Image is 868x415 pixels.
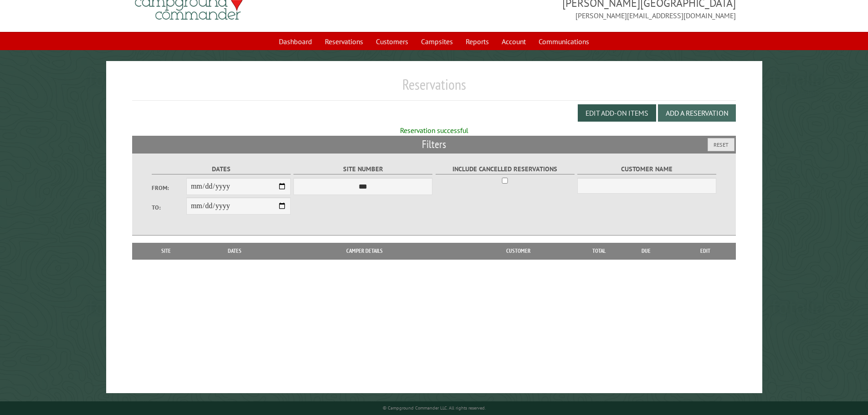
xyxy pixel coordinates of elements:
[455,243,581,259] th: Customer
[533,33,595,50] a: Communications
[675,243,736,259] th: Edit
[617,243,675,259] th: Due
[370,33,414,50] a: Customers
[137,243,196,259] th: Site
[196,243,274,259] th: Dates
[273,33,318,50] a: Dashboard
[658,104,736,122] button: Add a Reservation
[132,76,736,101] h1: Reservations
[436,164,575,174] label: Include Cancelled Reservations
[577,164,716,174] label: Customer Name
[274,243,455,259] th: Camper Details
[460,33,494,50] a: Reports
[152,164,291,174] label: Dates
[152,203,186,212] label: To:
[132,136,736,153] h2: Filters
[293,164,432,174] label: Site Number
[319,33,369,50] a: Reservations
[416,33,458,50] a: Campsites
[581,243,617,259] th: Total
[708,138,734,151] button: Reset
[152,184,186,192] label: From:
[496,33,531,50] a: Account
[132,125,736,135] div: Reservation successful
[383,405,486,411] small: © Campground Commander LLC. All rights reserved.
[578,104,656,122] button: Edit Add-on Items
